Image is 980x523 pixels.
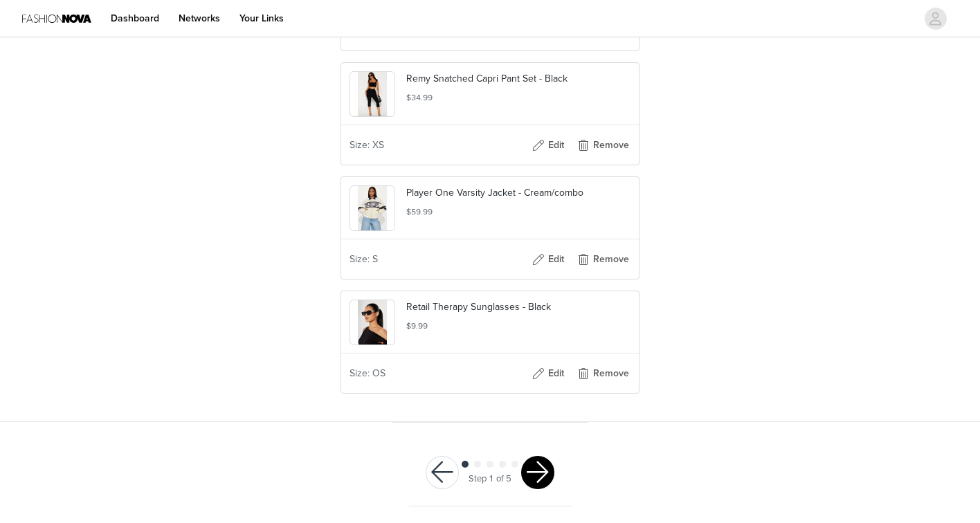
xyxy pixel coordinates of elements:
a: Dashboard [102,3,167,34]
div: avatar [929,8,942,30]
img: product image [358,72,388,116]
h5: $59.99 [406,205,630,218]
span: Size: S [350,252,378,266]
button: Remove [575,248,630,270]
span: Size: XS [350,138,384,152]
span: Size: OS [350,366,385,380]
p: Remy Snatched Capri Pant Set - Black [406,71,630,86]
img: product image [358,186,388,230]
p: Player One Varsity Jacket - Cream/combo [406,185,630,200]
button: Edit [520,363,575,385]
a: Networks [170,3,228,34]
img: Fashion Nova Logo [22,3,91,34]
button: Edit [520,134,575,156]
h5: $34.99 [406,91,630,104]
button: Remove [575,134,630,156]
h5: $9.99 [406,320,630,332]
p: Retail Therapy Sunglasses - Black [406,300,630,314]
button: Edit [520,248,575,270]
button: Remove [575,363,630,385]
a: Your Links [231,3,292,34]
div: Step 1 of 5 [469,472,511,486]
img: product image [358,300,388,345]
